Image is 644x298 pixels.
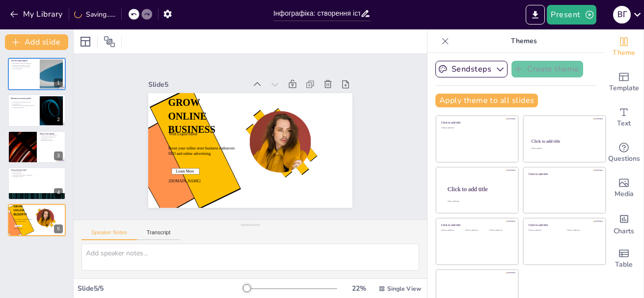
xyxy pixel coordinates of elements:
[11,169,63,172] p: Технологічна карта
[169,179,200,183] span: [DOMAIN_NAME]
[11,176,63,178] p: Орієнтація на учнів
[604,241,644,276] div: Add a table
[40,136,63,138] p: Підвищення зацікавленості
[567,229,598,232] div: Click to add text
[387,285,421,293] span: Single View
[604,29,644,65] div: Change the overall theme
[7,6,67,22] button: My Library
[176,169,194,174] span: Learn More
[529,223,599,227] div: Click to add title
[435,94,538,107] button: Apply theme to all slides
[608,153,640,164] span: Questions
[168,97,215,135] span: GROW ONLINE BUSINESS
[8,204,66,236] div: 5
[11,103,37,105] p: Вільний простір
[11,68,37,70] p: Сучасний дизайн
[11,173,63,174] p: Візуальні кроки
[526,5,545,25] button: Export to PowerPoint
[5,34,68,50] button: Add slide
[615,259,633,270] span: Table
[104,36,115,48] span: Position
[11,174,63,176] p: Підвищення ефективності навчання
[54,151,63,160] div: 3
[609,83,639,94] span: Template
[11,106,37,108] p: Оптимальний підхід
[489,229,511,232] div: Click to add text
[529,172,599,175] div: Click to add title
[11,63,37,65] p: Інфографіка спрощує складні дані
[8,167,66,199] div: 4
[465,229,487,232] div: Click to add text
[11,59,37,62] p: Основи інфографіки
[531,148,596,150] div: Click to add text
[441,229,463,232] div: Click to add text
[8,131,66,163] div: 3
[11,104,37,106] p: Привабливість для молодіжної аудиторії
[16,225,21,226] span: Learn More
[11,64,37,66] p: Використання графіки та іконок
[347,284,371,293] div: 22 %
[8,58,66,90] div: 1
[604,100,644,135] div: Add text boxes
[54,224,63,233] div: 5
[81,229,137,240] button: Speaker Notes
[11,66,37,68] p: Залучення молодіжної аудиторії
[613,5,631,25] button: В Г
[54,115,63,124] div: 2
[435,61,508,77] button: Sendsteps
[169,132,197,136] span: With Liquid editor
[529,229,560,232] div: Click to add text
[273,6,361,21] input: Insert title
[8,94,66,126] div: 2
[448,185,510,192] div: Click to add title
[14,228,23,229] span: [DOMAIN_NAME]
[441,121,511,124] div: Click to add title
[14,219,32,222] span: Boost your online store business endeavors SEO and online advertising
[74,10,115,19] div: Saving......
[604,171,644,206] div: Add images, graphics, shapes or video
[168,146,235,156] span: Boost your online store business endeavors SEO and online advertising
[441,223,511,227] div: Click to add title
[78,284,243,293] div: Slide 5 / 5
[617,118,631,129] span: Text
[40,138,63,140] p: Відповідність темі
[54,188,63,197] div: 4
[448,200,510,202] div: Click to add body
[11,97,37,99] p: Мінімалістичний дизайн
[40,140,63,142] p: Використання іконок
[40,134,63,136] p: Заміна тексту ілюстраціями
[11,101,37,103] p: Світлий фон та акцентні кольори
[54,78,63,87] div: 1
[532,139,597,144] div: Click to add title
[547,5,596,25] button: Present
[11,171,63,173] p: Зручна таблиця
[40,132,63,135] p: Якісні ілюстрації
[13,205,27,216] span: GROW ONLINE BUSINESS
[613,6,631,24] div: В Г
[615,189,634,199] span: Media
[14,215,22,216] span: With Liquid editor
[137,229,181,240] button: Transcript
[78,34,93,50] div: Layout
[441,127,511,129] div: Click to add text
[148,80,246,89] div: Slide 5
[613,48,635,58] span: Theme
[604,206,644,241] div: Add charts and graphs
[453,29,594,53] p: Themes
[604,135,644,171] div: Get real-time input from your audience
[614,226,634,237] span: Charts
[511,61,583,77] button: Create theme
[604,65,644,100] div: Add ready made slides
